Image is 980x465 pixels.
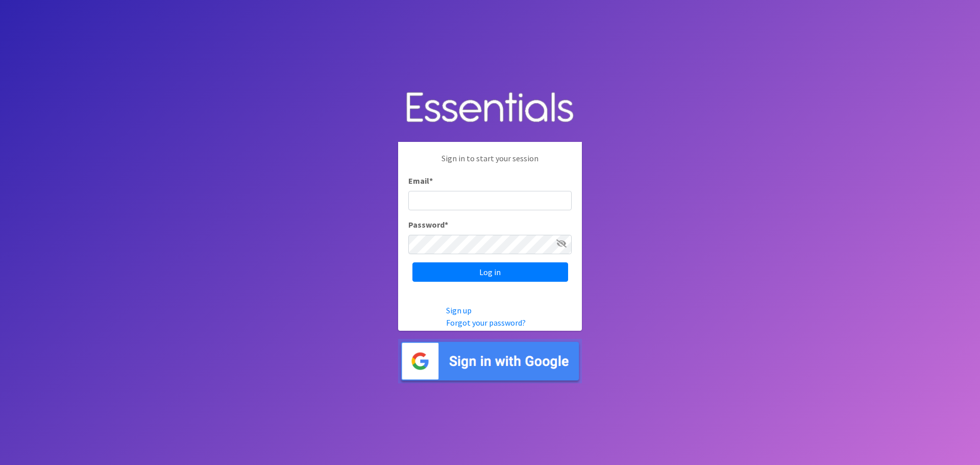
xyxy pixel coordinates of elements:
[408,175,433,187] label: Email
[429,176,433,186] abbr: required
[408,218,448,231] label: Password
[408,152,572,175] p: Sign in to start your session
[445,219,448,230] abbr: required
[398,82,582,134] img: Human Essentials
[398,339,582,383] img: Sign in with Google
[446,317,526,328] a: Forgot your password?
[446,305,472,315] a: Sign up
[412,262,568,282] input: Log in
